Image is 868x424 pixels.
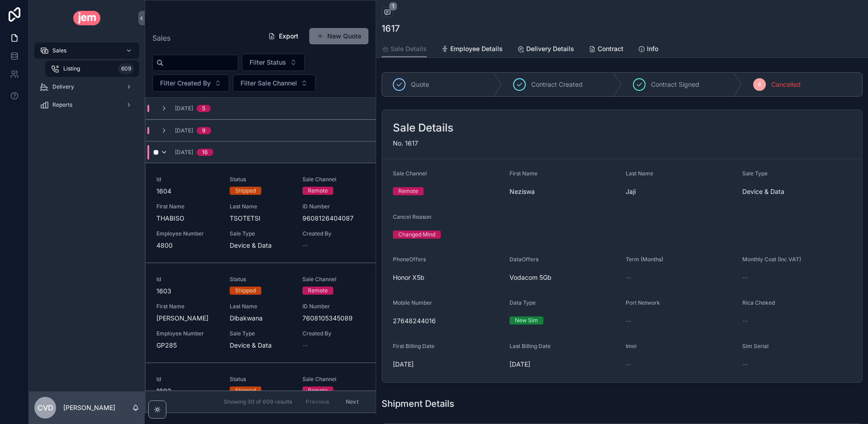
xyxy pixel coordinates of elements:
span: Filter Created By [160,79,211,88]
span: Last Name [230,303,292,310]
span: Id [156,176,219,183]
span: 4 [758,81,761,88]
span: 1602 [156,386,219,396]
span: Jaji [626,187,735,196]
span: 1604 [156,187,219,196]
span: Data Type [509,299,536,306]
div: Shipped [235,386,256,395]
span: Neziswa [509,187,619,196]
span: Rica Cheked [742,299,775,306]
span: Dibakwana [230,314,292,323]
span: Sales [52,47,66,54]
span: Contract Created [531,80,583,89]
span: Listing [63,65,80,72]
span: Id [156,276,219,283]
span: TSOTETSI [230,214,292,223]
span: Reports [52,101,72,108]
span: Showing 30 of 609 results [224,398,292,405]
a: Id1604StatusShippedSale ChannelRemoteFirst NameTHABISOLast NameTSOTETSIID Number9608126404087Empl... [146,163,376,263]
span: Status [230,176,292,183]
span: Sale Type [742,170,768,177]
h1: 1617 [382,22,400,35]
span: -- [302,341,308,350]
span: ID Number [302,203,365,210]
span: Status [230,376,292,383]
span: Device & Data [230,241,292,250]
span: [PERSON_NAME] [156,314,219,323]
div: 16 [202,149,208,156]
span: Employee Number [156,230,219,237]
span: Cvd [38,402,53,413]
a: Contract [589,41,623,59]
span: Filter Status [250,58,286,67]
span: Employee Number [156,330,219,337]
span: [DATE] [175,149,193,156]
div: Remote [398,187,418,195]
span: PhoneOffers [393,256,426,263]
h1: Shipment Details [382,397,454,410]
div: Shipped [235,287,256,295]
a: Delivery [34,79,139,95]
span: [DATE] [175,105,193,112]
span: DataOffers [509,256,538,263]
span: 27648244016 [393,316,502,325]
h2: Sale Details [393,121,453,135]
img: App logo [73,11,101,25]
span: [DATE] [175,127,193,134]
span: Contract Signed [651,80,699,89]
span: Sale Details [391,44,427,53]
span: No. 1617 [393,139,418,147]
span: [DATE] [393,360,502,369]
div: 5 [202,105,205,112]
div: Shipped [235,187,256,195]
button: Select Button [242,54,305,71]
span: First Billing Date [393,343,434,349]
span: Quote [411,80,429,89]
span: Last Name [626,170,653,177]
span: Imei [626,343,637,349]
a: Sales [34,42,139,59]
span: Sale Channel [302,276,365,283]
button: Select Button [233,75,316,92]
span: Honor X5b [393,273,425,282]
span: Last Billing Date [509,343,551,349]
span: Sale Channel [393,170,427,177]
div: scrollable content [29,36,145,125]
span: Sales [152,33,170,43]
span: Info [647,44,658,53]
div: New Sim [515,316,538,325]
div: 9 [202,127,206,134]
span: First Name [156,303,219,310]
span: 4800 [156,241,219,250]
span: Mobile Number [393,299,432,306]
span: Status [230,276,292,283]
span: 7608105345089 [302,314,365,323]
span: Created By [302,230,365,237]
span: -- [742,316,748,325]
a: New Quote [309,28,368,44]
span: Device & Data [742,187,852,196]
span: Employee Details [450,44,503,53]
span: Term (Months) [626,256,663,263]
span: -- [626,273,631,282]
button: Select Button [152,75,229,92]
span: -- [742,273,748,282]
span: Sale Channel [302,376,365,383]
span: Monthly Cost (Inc VAT) [742,256,801,263]
span: Sale Type [230,330,292,337]
span: [DATE] [509,360,619,369]
span: ID Number [302,303,365,310]
p: [PERSON_NAME] [63,403,115,412]
a: Reports [34,97,139,113]
span: Device & Data [230,341,292,350]
span: -- [302,241,308,250]
span: Cancelled [771,80,801,89]
span: 9608126404087 [302,214,365,223]
button: Next [340,395,365,409]
a: Id1603StatusShippedSale ChannelRemoteFirst Name[PERSON_NAME]Last NameDibakwanaID Number7608105345... [146,263,376,363]
span: -- [626,360,631,369]
span: First Name [509,170,538,177]
a: Sale Details [382,41,427,58]
span: Created By [302,330,365,337]
span: Sale Channel [302,176,365,183]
